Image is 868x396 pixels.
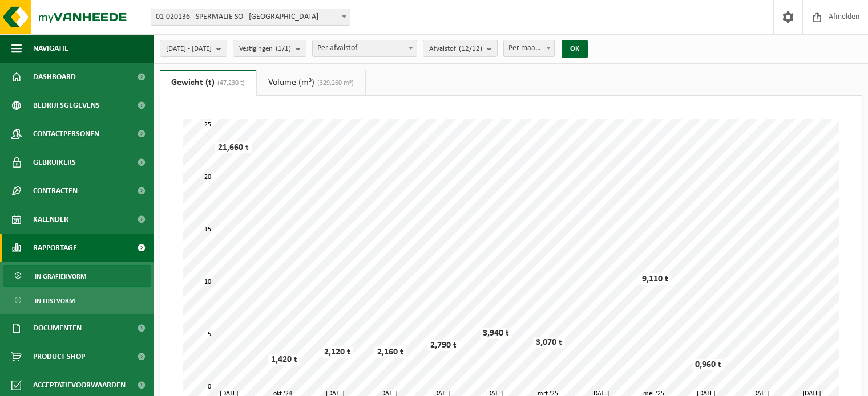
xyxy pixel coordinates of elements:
[312,40,417,57] span: Per afvalstof
[427,340,459,351] div: 2,790 t
[33,342,85,371] span: Product Shop
[33,234,77,262] span: Rapportage
[423,40,498,57] button: Afvalstof(12/12)
[151,9,350,25] span: 01-020136 - SPERMALIE SO - BRUGGE
[215,142,252,153] div: 21,660 t
[166,40,212,58] span: [DATE] - [DATE]
[314,80,354,87] span: (329,260 m³)
[257,70,365,96] a: Volume (m³)
[33,63,76,91] span: Dashboard
[504,40,555,56] span: Per maand
[268,354,300,365] div: 1,420 t
[3,289,151,311] a: In lijstvorm
[33,34,68,63] span: Navigatie
[35,266,86,287] span: In grafiekvorm
[562,40,588,58] button: OK
[33,91,100,120] span: Bedrijfsgegevens
[503,40,555,57] span: Per maand
[276,45,291,52] count: (1/1)
[160,40,227,57] button: [DATE] - [DATE]
[459,45,482,52] count: (12/12)
[215,80,245,87] span: (47,230 t)
[313,40,417,56] span: Per afvalstof
[374,346,406,358] div: 2,160 t
[639,273,671,285] div: 9,110 t
[35,290,75,312] span: In lijstvorm
[160,70,256,96] a: Gewicht (t)
[233,40,306,57] button: Vestigingen(1/1)
[33,177,78,205] span: Contracten
[151,9,350,26] span: 01-020136 - SPERMALIE SO - BRUGGE
[3,265,151,287] a: In grafiekvorm
[33,148,76,177] span: Gebruikers
[33,205,68,234] span: Kalender
[33,314,82,342] span: Documenten
[429,40,482,58] span: Afvalstof
[33,120,99,148] span: Contactpersonen
[533,337,565,348] div: 3,070 t
[239,40,291,58] span: Vestigingen
[321,346,353,358] div: 2,120 t
[480,328,512,339] div: 3,940 t
[692,359,724,370] div: 0,960 t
